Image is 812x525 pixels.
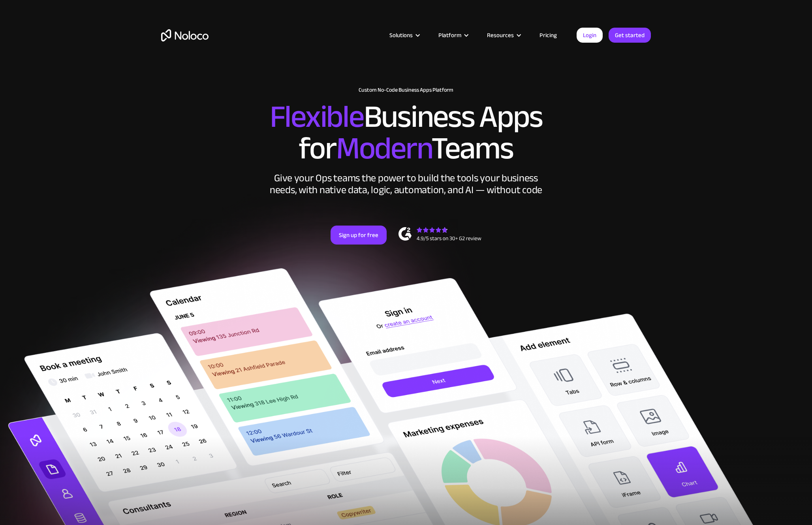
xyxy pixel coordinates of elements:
h1: Custom No-Code Business Apps Platform [161,87,651,93]
span: Modern [336,119,431,178]
a: Get started [609,28,651,43]
h2: Business Apps for Teams [161,101,651,164]
div: Platform [438,30,461,40]
a: Pricing [530,30,567,40]
div: Resources [487,30,514,40]
a: Sign up for free [331,226,387,245]
span: Flexible [270,87,364,146]
div: Solutions [389,30,413,40]
a: Login [577,28,603,43]
div: Give your Ops teams the power to build the tools your business needs, with native data, logic, au... [268,172,544,196]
